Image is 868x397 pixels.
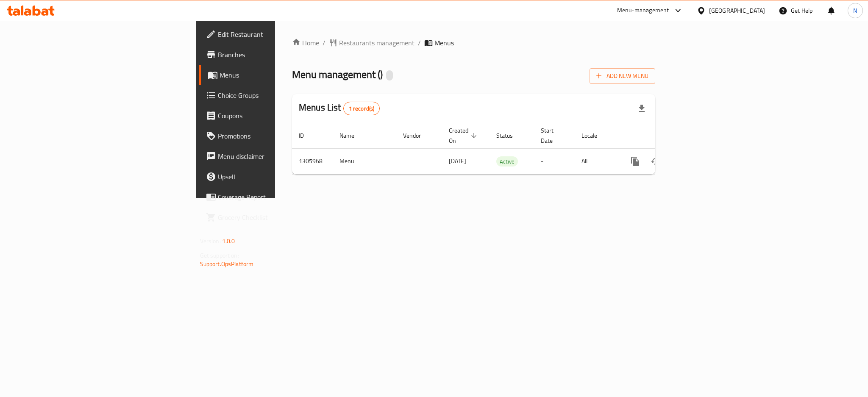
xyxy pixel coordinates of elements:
span: Restaurants management [339,38,415,48]
div: Total records count [343,102,380,115]
div: [GEOGRAPHIC_DATA] [709,6,765,15]
span: [DATE] [449,155,466,167]
span: Active [496,157,518,167]
span: ID [299,130,315,141]
span: Coverage Report [218,192,334,202]
a: Menus [199,65,341,85]
span: Created On [449,125,479,146]
a: Restaurants management [329,38,415,48]
a: Menu disclaimer [199,146,341,167]
span: Add New Menu [596,71,648,81]
span: N [853,6,857,15]
h2: Menus List [299,101,380,115]
a: Grocery Checklist [199,207,341,228]
span: Locale [581,130,608,141]
td: All [575,148,618,174]
span: 1 record(s) [344,105,380,113]
span: Status [496,130,524,141]
div: Export file [632,98,652,119]
a: Coverage Report [199,187,341,207]
span: Menu disclaimer [218,151,334,161]
a: Promotions [199,126,341,146]
th: Actions [618,123,713,149]
button: more [625,151,645,172]
span: Upsell [218,172,334,182]
a: Support.OpsPlatform [200,258,254,269]
span: Start Date [541,125,565,146]
span: Get support on: [200,250,239,261]
span: Name [339,130,365,141]
span: Promotions [218,131,334,141]
a: Choice Groups [199,85,341,105]
td: Menu [333,148,396,174]
div: Menu-management [617,6,669,16]
nav: breadcrumb [292,38,655,48]
td: - [534,148,575,174]
span: Version: [200,236,221,247]
a: Upsell [199,167,341,187]
span: Grocery Checklist [218,212,334,222]
span: Menus [434,38,454,48]
span: Coupons [218,111,334,121]
span: Menus [220,70,334,80]
li: / [418,38,421,48]
a: Edit Restaurant [199,24,341,44]
span: Branches [218,50,334,60]
span: Edit Restaurant [218,29,334,39]
span: 1.0.0 [222,236,235,247]
table: enhanced table [292,123,713,175]
a: Coupons [199,105,341,126]
button: Change Status [645,151,666,172]
span: Choice Groups [218,90,334,100]
button: Add New Menu [590,68,655,84]
span: Vendor [403,130,432,141]
a: Branches [199,44,341,65]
